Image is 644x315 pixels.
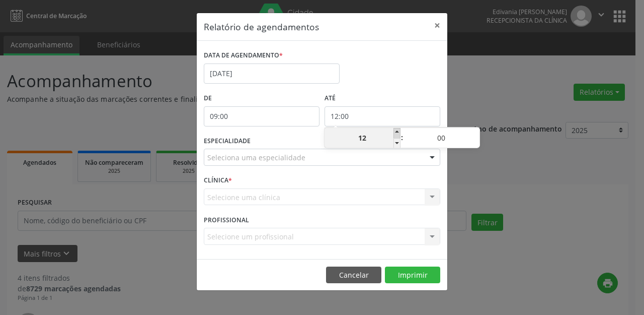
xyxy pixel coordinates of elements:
input: Selecione o horário final [325,106,440,127]
input: Selecione uma data ou intervalo [204,64,340,84]
span: : [400,128,404,148]
input: Hour [325,128,400,148]
label: DATA DE AGENDAMENTO [204,48,283,64]
span: Seleciona uma especialidade [207,152,305,163]
button: Cancelar [326,267,381,284]
label: ESPECIALIDADE [204,134,251,149]
h5: Relatório de agendamentos [204,20,319,33]
label: CLÍNICA [204,173,232,188]
button: Imprimir [385,267,440,284]
label: ATÉ [325,91,440,106]
label: PROFISSIONAL [204,212,249,228]
input: Minute [404,128,479,148]
button: Close [427,13,447,38]
input: Selecione o horário inicial [204,106,319,127]
label: De [204,91,319,106]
